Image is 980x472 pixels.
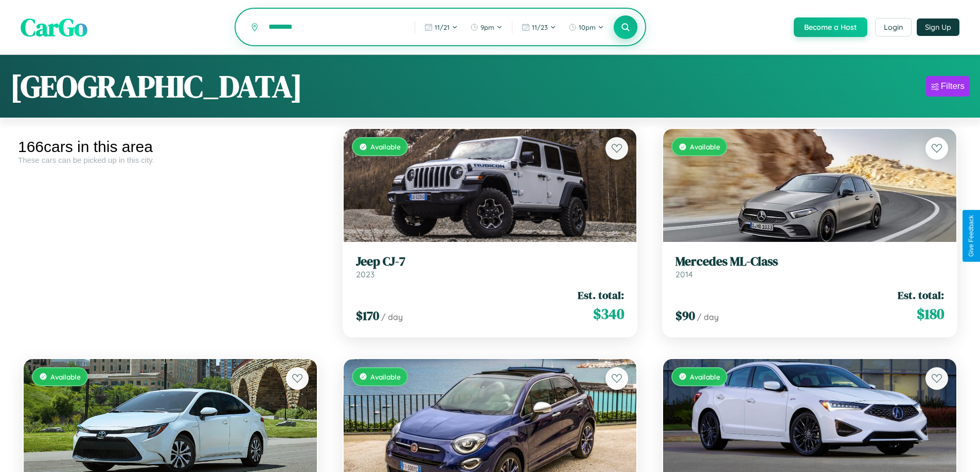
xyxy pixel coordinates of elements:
h1: [GEOGRAPHIC_DATA] [10,65,302,107]
span: Available [370,142,401,151]
h3: Mercedes ML-Class [675,254,944,269]
span: $ 90 [675,307,695,324]
h3: Jeep CJ-7 [356,254,625,269]
span: Est. total: [898,288,944,303]
span: 10pm [579,23,596,31]
span: $ 170 [356,307,379,324]
span: 2023 [356,269,375,279]
span: CarGo [21,10,87,44]
a: Mercedes ML-Class2014 [675,254,944,279]
span: 11 / 21 [435,23,450,31]
div: 166 cars in this area [18,138,323,156]
button: 11/21 [419,19,463,35]
div: These cars can be picked up in this city. [18,156,323,164]
span: / day [381,312,403,322]
button: 10pm [563,19,609,35]
span: 2014 [675,269,693,279]
button: Filters [926,76,970,97]
div: Filters [941,81,965,91]
button: Sign Up [917,18,959,36]
div: Give Feedback [968,215,975,257]
button: 9pm [465,19,508,35]
button: 11/23 [516,19,561,35]
span: $ 340 [593,304,624,324]
span: $ 180 [917,304,944,324]
a: Jeep CJ-72023 [356,254,625,279]
span: 11 / 23 [532,23,548,31]
span: Available [50,372,81,381]
span: / day [697,312,719,322]
span: Available [690,372,720,381]
button: Become a Host [794,17,867,37]
span: Available [370,372,401,381]
button: Login [875,18,912,36]
span: Est. total: [578,288,624,303]
span: 9pm [480,23,494,31]
span: Available [690,142,720,151]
